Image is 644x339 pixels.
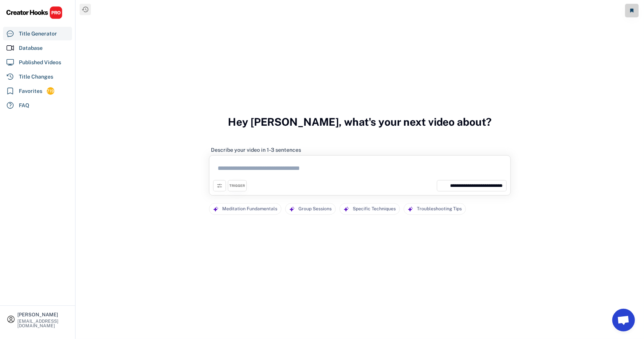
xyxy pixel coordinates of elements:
div: Describe your video in 1-3 sentences [211,146,301,153]
div: Published Videos [19,59,61,66]
div: TRIGGER [230,183,245,188]
div: Meditation Fundamentals [222,203,277,214]
div: [EMAIL_ADDRESS][DOMAIN_NAME] [17,319,69,328]
div: Troubleshooting Tips [417,203,462,214]
div: Specific Techniques [353,203,396,214]
div: [PERSON_NAME] [17,312,69,317]
div: Title Generator [19,30,57,38]
img: unnamed.jpg [439,182,446,189]
img: CHPRO%20Logo.svg [6,6,63,19]
div: FAQ [19,102,29,109]
div: 719 [47,88,54,94]
div: Group Sessions [298,203,332,214]
h3: Hey [PERSON_NAME], what's your next video about? [228,108,492,136]
a: Open chat [612,309,635,331]
div: Database [19,44,43,52]
div: Favorites [19,87,42,95]
div: Title Changes [19,73,53,81]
